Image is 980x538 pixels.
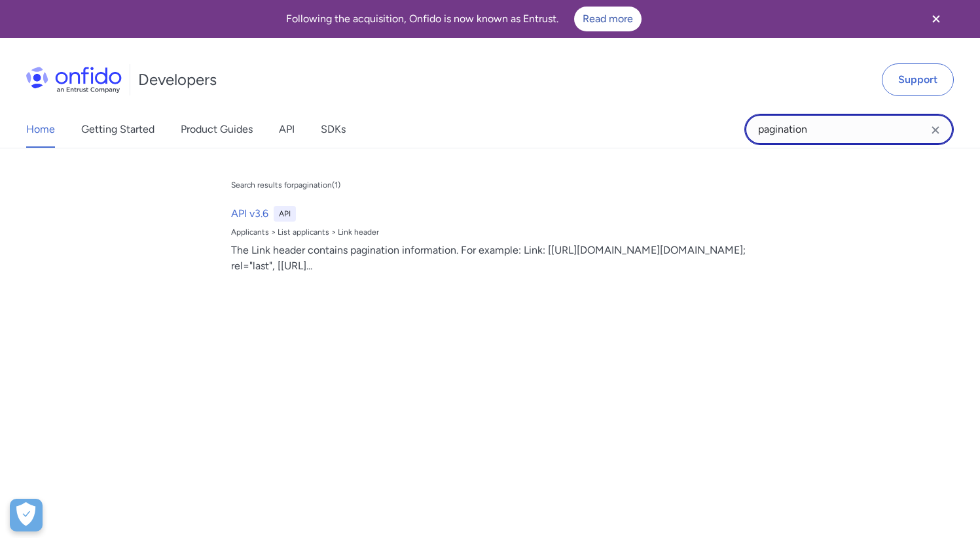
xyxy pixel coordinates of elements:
[26,67,122,93] img: Onfido Logo
[10,499,43,531] button: Open Preferences
[226,201,765,279] a: API v3.6APIApplicants > List applicants > Link headerThe Link header contains pagination informat...
[928,122,943,138] svg: Clear search field button
[231,227,760,237] div: Applicants > List applicants > Link header
[10,499,43,531] div: Cookie Preferences
[231,206,268,222] h6: API v3.6
[231,243,760,274] div: The Link header contains pagination information. For example: Link: [[URL][DOMAIN_NAME][DOMAIN_NA...
[231,180,340,190] div: Search results for pagination ( 1 )
[321,111,346,148] a: SDKs
[181,111,253,148] a: Product Guides
[274,206,296,222] div: API
[138,69,217,90] h1: Developers
[744,114,954,145] input: Onfido search input field
[279,111,295,148] a: API
[574,7,642,31] a: Read more
[81,111,154,148] a: Getting Started
[26,111,55,148] a: Home
[912,3,960,35] button: Close banner
[882,63,954,96] a: Support
[16,7,912,31] div: Following the acquisition, Onfido is now known as Entrust.
[928,11,944,27] svg: Close banner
